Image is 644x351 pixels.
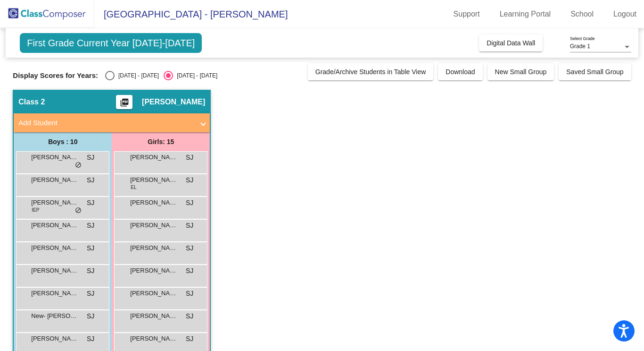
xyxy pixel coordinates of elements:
span: do_not_disturb_alt [75,162,82,169]
span: [PERSON_NAME] [130,243,177,253]
span: SJ [87,289,94,299]
span: SJ [87,221,94,231]
span: SJ [186,289,193,299]
span: [PERSON_NAME] [130,289,177,298]
span: New Small Group [495,68,547,76]
span: SJ [186,334,193,344]
span: SJ [87,334,94,344]
span: [PERSON_NAME] [31,243,78,253]
span: [PERSON_NAME] [31,289,78,298]
span: [PERSON_NAME] [130,221,177,230]
button: Saved Small Group [559,63,631,80]
span: SJ [87,175,94,185]
span: [PERSON_NAME] [130,175,177,185]
span: SJ [186,175,193,185]
a: School [563,7,601,22]
span: SJ [186,266,193,276]
span: do_not_disturb_alt [75,207,82,214]
span: [PERSON_NAME] [31,266,78,275]
span: [PERSON_NAME] [31,198,78,207]
span: SJ [87,311,94,321]
button: Print Students Details [116,95,132,109]
a: Logout [606,7,644,22]
mat-expansion-panel-header: Add Student [14,113,210,132]
span: Grade 1 [570,43,590,50]
span: Grade/Archive Students in Table View [315,68,426,76]
mat-icon: picture_as_pdf [119,98,130,111]
span: EL [131,184,136,191]
div: Boys : 10 [14,132,112,151]
div: [DATE] - [DATE] [173,71,217,80]
span: SJ [87,198,94,208]
span: IEP [32,206,39,214]
button: Grade/Archive Students in Table View [308,63,434,80]
button: Digital Data Wall [479,34,543,51]
span: [PERSON_NAME] [31,153,78,162]
span: [PERSON_NAME] [130,334,177,343]
div: Girls: 15 [112,132,210,151]
span: [PERSON_NAME] [142,97,205,107]
span: Class 2 [18,97,45,107]
span: [PERSON_NAME] [130,311,177,321]
span: SJ [87,266,94,276]
span: SJ [186,243,193,253]
span: New- [PERSON_NAME] [31,311,78,321]
span: [PERSON_NAME] [130,198,177,207]
span: First Grade Current Year [DATE]-[DATE] [20,33,202,53]
span: SJ [186,153,193,163]
span: [PERSON_NAME] [130,266,177,275]
span: Digital Data Wall [487,39,535,47]
span: SJ [87,243,94,253]
span: [GEOGRAPHIC_DATA] - [PERSON_NAME] [94,7,288,22]
a: Learning Portal [492,7,559,22]
span: SJ [186,221,193,231]
button: New Small Group [487,63,554,80]
a: Support [446,7,487,22]
span: Saved Small Group [566,68,623,76]
div: [DATE] - [DATE] [115,71,159,80]
span: [PERSON_NAME] [130,153,177,162]
mat-radio-group: Select an option [105,71,217,80]
span: [PERSON_NAME] [31,175,78,185]
span: Display Scores for Years: [13,71,98,80]
span: Download [446,68,475,76]
button: Download [438,63,482,80]
span: [PERSON_NAME] [31,334,78,343]
span: [PERSON_NAME] [31,221,78,230]
span: SJ [87,153,94,163]
mat-panel-title: Add Student [18,118,194,128]
span: SJ [186,198,193,208]
span: SJ [186,311,193,321]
